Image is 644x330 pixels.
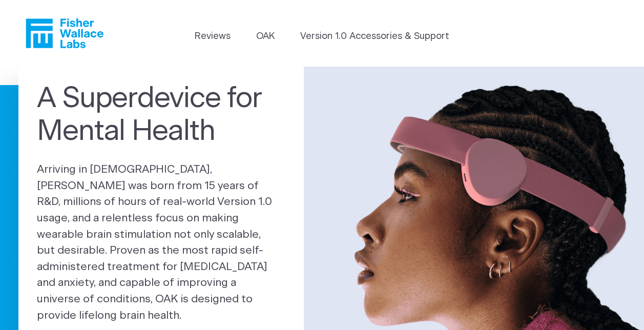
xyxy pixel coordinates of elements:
a: OAK [256,30,275,44]
a: Fisher Wallace [26,18,103,48]
a: Reviews [195,30,231,44]
a: Version 1.0 Accessories & Support [300,30,449,44]
p: Arriving in [DEMOGRAPHIC_DATA], [PERSON_NAME] was born from 15 years of R&D, millions of hours of... [37,161,285,323]
h1: A Superdevice for Mental Health [37,82,285,148]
